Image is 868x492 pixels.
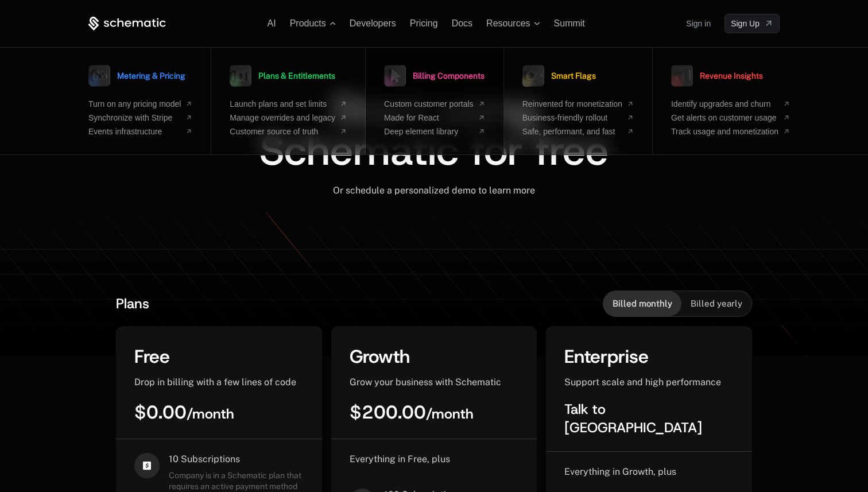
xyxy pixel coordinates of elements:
span: Products [290,18,326,29]
span: Business-friendly rollout [522,113,622,122]
span: Synchronize with Stripe [88,113,181,122]
a: Events infrastructure [88,127,192,136]
span: Drop in billing with a few lines of code [134,377,296,388]
span: Launch plans and set limits [230,99,335,109]
a: Revenue Insights [671,61,763,90]
span: Sign Up [731,18,759,29]
sub: / month [187,405,234,423]
a: Billing Components [384,61,485,90]
span: Get alerts on customer usage [671,113,778,122]
span: Smart Flags [551,72,596,80]
span: $200.00 [350,400,474,424]
a: Safe, performant, and fast [522,127,634,136]
sub: / month [426,405,474,423]
span: Grow your business with Schematic [350,377,501,388]
a: Sign in [686,14,711,33]
span: Billed yearly [691,298,742,309]
span: Safe, performant, and fast [522,127,622,136]
a: Smart Flags [522,61,596,90]
a: Business-friendly rollout [522,113,634,122]
span: Plans [116,295,149,313]
a: Track usage and monetization [671,127,790,136]
a: AI [268,18,276,28]
a: Customer source of truth [230,127,347,136]
span: Customer source of truth [230,127,335,136]
span: Free [134,344,170,369]
a: Identify upgrades and churn [671,99,790,109]
span: Revenue Insights [700,72,763,80]
span: Identify upgrades and churn [671,99,778,109]
span: Or schedule a personalized demo to learn more [333,185,535,196]
span: Metering & Pricing [117,72,185,80]
span: Manage overrides and legacy [230,113,335,122]
span: Turn on any pricing model [88,99,181,109]
a: [object Object] [724,14,780,33]
a: Launch plans and set limits [230,99,347,109]
i: cashapp [134,453,160,478]
a: Turn on any pricing model [88,99,192,109]
span: Everything in Free, plus [350,454,450,464]
a: Docs [452,18,472,28]
span: Resources [486,18,530,29]
span: Billing Components [413,72,485,80]
a: Pricing [410,18,438,28]
a: Developers [350,18,396,28]
a: Made for React [384,113,485,122]
span: Support scale and high performance [564,377,721,388]
span: Events infrastructure [88,127,181,136]
a: Get alerts on customer usage [671,113,790,122]
span: Made for React [384,113,474,122]
span: Enterprise [564,344,649,369]
span: Plans & Entitlements [258,72,335,80]
span: Reinvented for monetization [522,99,622,109]
span: Track usage and monetization [671,127,778,136]
a: Deep element library [384,127,485,136]
span: Everything in Growth, plus [564,466,676,477]
span: 10 Subscriptions [169,453,304,466]
a: Reinvented for monetization [522,99,634,109]
span: Talk to [GEOGRAPHIC_DATA] [564,400,702,437]
span: Custom customer portals [384,99,474,109]
a: Metering & Pricing [88,61,185,90]
span: $0.00 [134,400,234,424]
a: Summit [554,18,585,28]
a: Synchronize with Stripe [88,113,192,122]
a: Manage overrides and legacy [230,113,347,122]
a: Custom customer portals [384,99,485,109]
a: Plans & Entitlements [230,61,335,90]
span: Billed monthly [613,298,672,309]
span: Deep element library [384,127,474,136]
span: Growth [350,344,410,369]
